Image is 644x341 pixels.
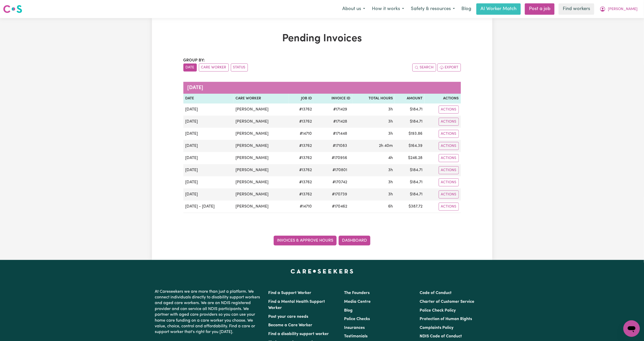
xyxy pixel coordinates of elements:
[289,176,314,188] td: # 13762
[388,168,393,172] span: 3 hours
[458,3,474,15] a: Blog
[388,180,393,184] span: 3 hours
[289,164,314,176] td: # 13762
[233,104,289,116] td: [PERSON_NAME]
[439,154,459,162] button: Actions
[559,3,594,15] a: Find workers
[183,140,233,152] td: [DATE]
[183,201,233,213] td: [DATE] - [DATE]
[525,3,555,15] a: Post a job
[395,188,425,201] td: $ 184.71
[329,203,350,210] span: # 170462
[420,308,456,313] a: Police Check Policy
[439,142,459,150] button: Actions
[412,64,436,72] button: Search
[407,4,458,14] button: Safety & resources
[233,164,289,176] td: [PERSON_NAME]
[268,332,329,336] a: Find a disability support worker
[596,4,641,14] button: My Account
[395,116,425,128] td: $ 184.71
[344,300,371,304] a: Media Centre
[291,269,353,273] a: Careseekers home page
[183,164,233,176] td: [DATE]
[155,287,262,337] p: At Careseekers we are more than just a platform. We connect individuals directly to disability su...
[314,94,352,104] th: Invoice ID
[183,33,461,45] h1: Pending Invoices
[379,144,393,148] span: 2 hours 40 minutes
[329,191,350,197] span: # 170739
[623,320,640,337] iframe: Button to launch messaging window, conversation in progress
[439,106,459,114] button: Actions
[330,143,350,149] span: # 171083
[289,188,314,201] td: # 13762
[476,3,521,15] a: AI Worker Match
[344,291,370,295] a: The Founders
[439,178,459,186] button: Actions
[183,152,233,164] td: [DATE]
[183,94,233,104] th: Date
[395,176,425,188] td: $ 184.71
[395,140,425,152] td: $ 164.39
[274,236,337,245] a: Invoices & Approve Hours
[439,130,459,138] button: Actions
[231,64,248,72] button: sort invoices by paid status
[439,203,459,211] button: Actions
[330,118,350,125] span: # 171428
[395,201,425,213] td: $ 387.72
[183,82,461,94] caption: [DATE]
[199,64,229,72] button: sort invoices by care worker
[420,291,452,295] a: Code of Conduct
[608,6,638,12] span: [PERSON_NAME]
[289,140,314,152] td: # 13762
[420,317,472,321] a: Protection of Human Rights
[339,4,369,14] button: About us
[233,201,289,213] td: [PERSON_NAME]
[388,120,393,124] span: 3 hours
[289,128,314,140] td: # 14710
[420,326,453,330] a: Complaints Policy
[289,201,314,213] td: # 14710
[395,164,425,176] td: $ 184.71
[183,176,233,188] td: [DATE]
[420,334,462,338] a: NDIS Code of Conduct
[289,152,314,164] td: # 13762
[344,334,368,338] a: Testimonials
[439,166,459,174] button: Actions
[233,116,289,128] td: [PERSON_NAME]
[3,4,22,14] img: Careseekers logo
[395,152,425,164] td: $ 246.28
[330,179,350,185] span: # 170742
[183,188,233,201] td: [DATE]
[437,64,461,72] button: Export
[388,204,393,209] span: 6 hours
[289,104,314,116] td: # 13762
[344,308,353,313] a: Blog
[233,188,289,201] td: [PERSON_NAME]
[233,94,289,104] th: Care Worker
[439,118,459,126] button: Actions
[183,58,205,62] span: Group by:
[439,191,459,199] button: Actions
[233,140,289,152] td: [PERSON_NAME]
[268,315,308,319] a: Post your care needs
[339,236,370,245] a: Dashboard
[369,4,407,14] button: How it works
[388,107,393,112] span: 3 hours
[183,116,233,128] td: [DATE]
[233,176,289,188] td: [PERSON_NAME]
[353,94,395,104] th: Total Hours
[330,167,350,173] span: # 170801
[268,291,312,295] a: Find a Support Worker
[395,94,425,104] th: Amount
[395,128,425,140] td: $ 193.86
[233,152,289,164] td: [PERSON_NAME]
[268,323,313,327] a: Become a Care Worker
[268,300,325,310] a: Find a Mental Health Support Worker
[395,104,425,116] td: $ 184.71
[183,104,233,116] td: [DATE]
[329,155,350,161] span: # 170956
[425,94,461,104] th: Actions
[388,156,393,160] span: 4 hours
[344,317,370,321] a: Police Checks
[420,300,474,304] a: Charter of Customer Service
